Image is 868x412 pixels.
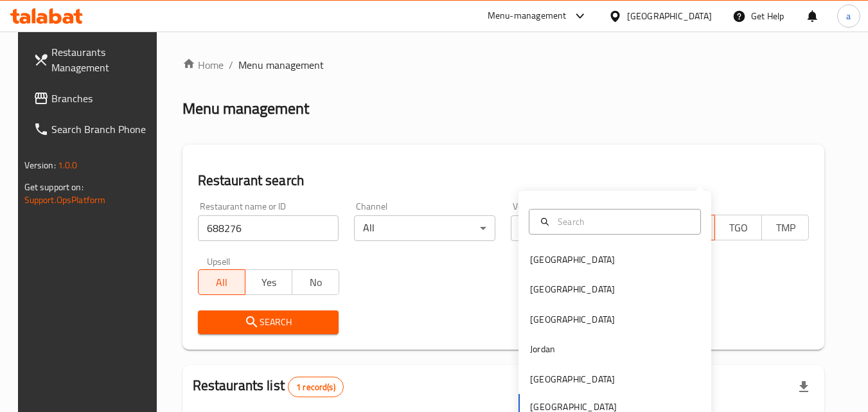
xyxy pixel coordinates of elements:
[24,179,84,195] span: Get support on:
[229,57,233,73] li: /
[193,376,344,397] h2: Restaurants list
[198,310,339,334] button: Search
[714,215,762,240] button: TGO
[198,269,245,295] button: All
[354,215,495,241] div: All
[182,57,825,73] nav: breadcrumb
[530,342,555,356] div: Jordan
[530,282,615,296] div: [GEOGRAPHIC_DATA]
[530,372,615,386] div: [GEOGRAPHIC_DATA]
[627,9,712,23] div: [GEOGRAPHIC_DATA]
[511,215,652,241] div: All
[24,157,56,174] span: Version:
[530,312,615,327] div: [GEOGRAPHIC_DATA]
[720,219,757,237] span: TGO
[198,171,810,190] h2: Restaurant search
[24,192,106,208] a: Support.OpsPlatform
[23,83,163,114] a: Branches
[23,114,163,145] a: Search Branch Phone
[788,372,819,402] div: Export file
[288,377,344,397] div: Total records count
[846,9,851,23] span: a
[553,215,693,229] input: Search
[23,37,163,83] a: Restaurants Management
[51,44,153,75] span: Restaurants Management
[207,256,231,265] label: Upsell
[58,157,78,174] span: 1.0.0
[208,314,329,330] span: Search
[198,215,339,241] input: Search for restaurant name or ID..
[182,57,224,73] a: Home
[288,381,343,393] span: 1 record(s)
[182,98,309,119] h2: Menu management
[767,219,804,237] span: TMP
[297,273,334,292] span: No
[51,121,153,137] span: Search Branch Phone
[238,57,324,73] span: Menu management
[530,253,615,267] div: [GEOGRAPHIC_DATA]
[292,269,339,295] button: No
[251,273,287,292] span: Yes
[51,91,153,106] span: Branches
[245,269,292,295] button: Yes
[204,273,240,292] span: All
[761,215,809,240] button: TMP
[488,8,567,24] div: Menu-management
